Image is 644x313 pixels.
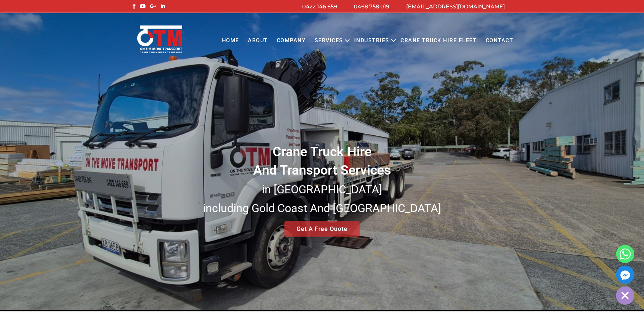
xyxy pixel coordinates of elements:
a: Whatsapp [616,245,634,263]
a: 0468 758 019 [354,3,389,10]
a: Facebook_Messenger [616,266,634,284]
small: in [GEOGRAPHIC_DATA] including Gold Coast And [GEOGRAPHIC_DATA] [203,183,441,215]
a: Services [310,32,347,50]
a: COMPANY [272,32,310,50]
a: Crane Truck Hire Fleet [396,32,481,50]
a: [EMAIL_ADDRESS][DOMAIN_NAME] [406,3,505,10]
a: Contact [481,32,518,50]
a: Home [217,32,243,50]
a: 0422 146 659 [302,3,337,10]
a: Get A Free Quote [284,221,360,237]
a: Industries [350,32,394,50]
a: About [244,32,272,50]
